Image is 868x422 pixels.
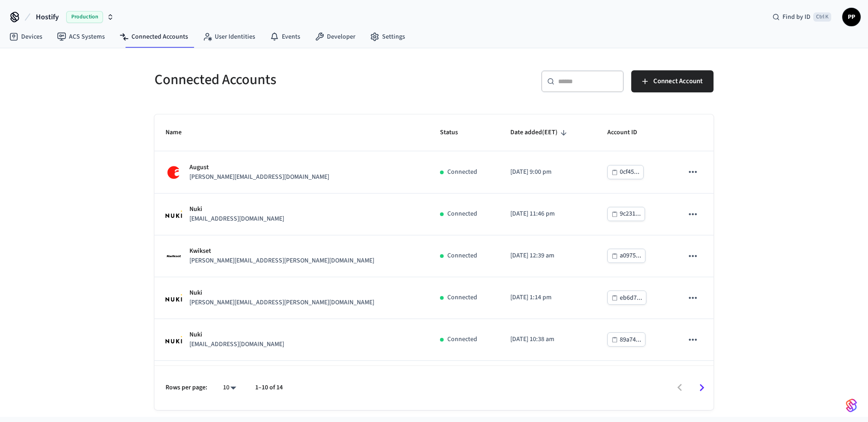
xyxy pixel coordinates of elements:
p: [DATE] 1:14 pm [510,293,585,302]
img: August Logo, Square [166,164,182,181]
p: Connected [447,209,477,219]
button: 9c231... [607,207,645,221]
img: Nuki Logo, Square [166,211,182,218]
p: [PERSON_NAME][EMAIL_ADDRESS][PERSON_NAME][DOMAIN_NAME] [189,298,374,308]
p: [PERSON_NAME][EMAIL_ADDRESS][PERSON_NAME][DOMAIN_NAME] [189,256,374,266]
div: Find by IDCtrl K [765,9,839,25]
p: [DATE] 12:39 am [510,251,585,261]
a: Events [263,29,308,45]
p: Nuki [189,288,374,298]
p: 1–10 of 14 [255,383,283,393]
button: 89a74... [607,332,645,347]
a: Settings [363,29,412,45]
p: [EMAIL_ADDRESS][DOMAIN_NAME] [189,214,284,224]
img: Nuki Logo, Square [166,294,182,302]
img: Kwikset Logo, Square [166,248,182,264]
p: Nuki [189,330,284,340]
img: Nuki Logo, Square [166,336,182,343]
span: Name [166,125,194,140]
p: [EMAIL_ADDRESS][DOMAIN_NAME] [189,340,284,349]
span: Status [440,125,470,140]
p: [DATE] 11:46 pm [510,209,585,219]
button: PP [842,8,861,26]
span: Ctrl K [813,12,831,22]
button: Connect Account [631,70,714,92]
div: 89a74... [620,334,641,346]
p: Rows per page: [166,383,207,393]
p: Connected [447,335,477,344]
span: Date added(EET) [510,125,570,140]
span: Production [66,11,103,23]
div: 9c231... [620,208,641,220]
a: Devices [2,29,50,45]
p: Nuki [189,205,284,214]
span: Connect Account [653,75,702,87]
p: [DATE] 10:38 am [510,335,585,344]
p: Connected [447,251,477,261]
h5: Connected Accounts [154,70,428,89]
div: 10 [218,381,240,394]
p: Connected [447,293,477,302]
p: Connected [447,167,477,177]
div: eb6d7... [620,292,642,304]
span: Account ID [607,125,649,140]
span: Hostify [36,11,59,23]
a: User Identities [195,29,263,45]
img: SeamLogoGradient.69752ec5.svg [846,398,857,413]
button: a0975... [607,249,645,263]
a: ACS Systems [50,29,112,45]
p: August [189,163,329,172]
p: [PERSON_NAME][EMAIL_ADDRESS][DOMAIN_NAME] [189,172,329,182]
div: a0975... [620,250,641,262]
button: Go to next page [691,377,713,399]
p: [DATE] 9:00 pm [510,167,585,177]
span: PP [843,9,860,25]
span: Find by ID [782,12,811,22]
div: 0cf45... [620,166,640,178]
button: 0cf45... [607,165,644,179]
button: eb6d7... [607,291,646,305]
a: Connected Accounts [112,29,195,45]
p: Kwikset [189,246,374,256]
a: Developer [308,29,363,45]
